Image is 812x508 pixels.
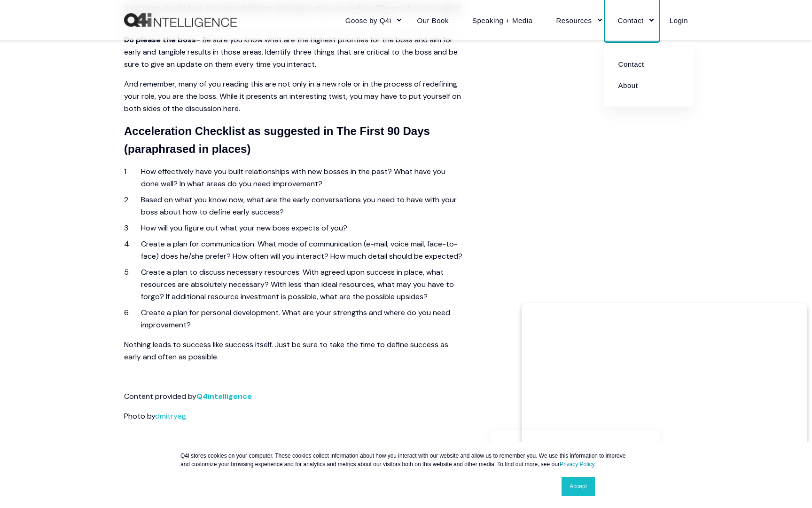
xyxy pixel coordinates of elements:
[124,78,462,115] p: And remember, many of you reading this are not only in a new role or in the process of redefining...
[141,238,462,262] li: Create a plan for communication. What mode of communication (e-mail, voice mail, face-to-face) do...
[155,411,186,421] a: dmitryag
[124,35,196,45] strong: Do please the boss
[180,452,632,468] p: Q4i stores cookies on your computer. These cookies collect information about how you interact wit...
[141,194,462,218] li: Based on what you know now, what are the early conversations you need to have with your boss abou...
[141,307,462,331] li: Create a plan for personal development. What are your strengths and where do you need improvement?
[196,391,252,401] a: Q4intelligence
[124,13,237,27] img: Q4intelligence, LLC logo
[562,477,595,496] a: Accept
[560,461,594,468] a: Privacy Policy
[141,222,462,234] li: How will you figure out what your new boss expects of you?
[124,122,462,158] h4: Acceleration Checklist as suggested in The First 90 Days (paraphrased in places)
[611,53,687,74] a: Contact
[522,303,807,503] iframe: Popup CTA
[141,166,462,190] li: How effectively have you built relationships with new bosses in the past? What have you done well...
[124,13,237,27] a: Back to Home
[124,34,462,71] p: – Be sure you know what are the highest priorities for the boss and aim for early and tangible re...
[141,266,462,303] li: Create a plan to discuss necessary resources. With agreed upon success in place, what resources a...
[124,410,462,422] p: Photo by
[611,74,687,95] a: About
[502,439,648,463] h3: Share article
[124,391,196,401] span: Content provided by
[124,339,462,363] p: Nothing leads to success like success itself. Just be sure to take the time to define success as ...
